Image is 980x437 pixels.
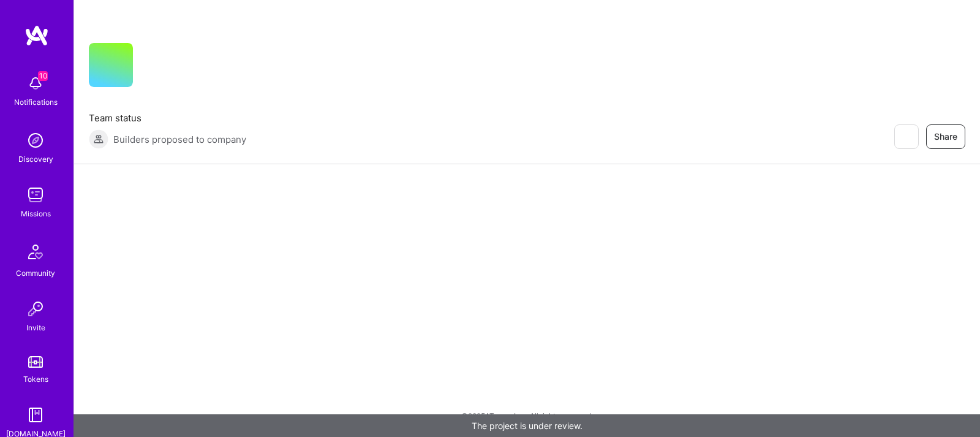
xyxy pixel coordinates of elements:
span: 10 [38,71,48,81]
img: logo [24,25,49,47]
i: icon CompanyGray [148,63,157,72]
div: Invite [26,321,45,334]
img: tokens [28,356,43,368]
img: teamwork [23,183,48,207]
button: Share [926,124,965,149]
div: Missions [21,207,51,220]
div: Tokens [23,373,48,386]
div: Notifications [14,96,58,108]
div: The project is under review. [73,414,980,437]
img: Community [21,237,50,267]
img: bell [23,71,48,96]
i: icon EyeClosed [901,132,911,142]
img: Invite [23,297,48,321]
img: Builders proposed to company [89,129,108,149]
div: Discovery [18,153,53,165]
img: guide book [23,403,48,427]
img: discovery [23,128,48,153]
div: Community [16,267,55,279]
span: Share [934,131,957,143]
span: Team status [89,112,246,124]
span: Builders proposed to company [113,133,246,146]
